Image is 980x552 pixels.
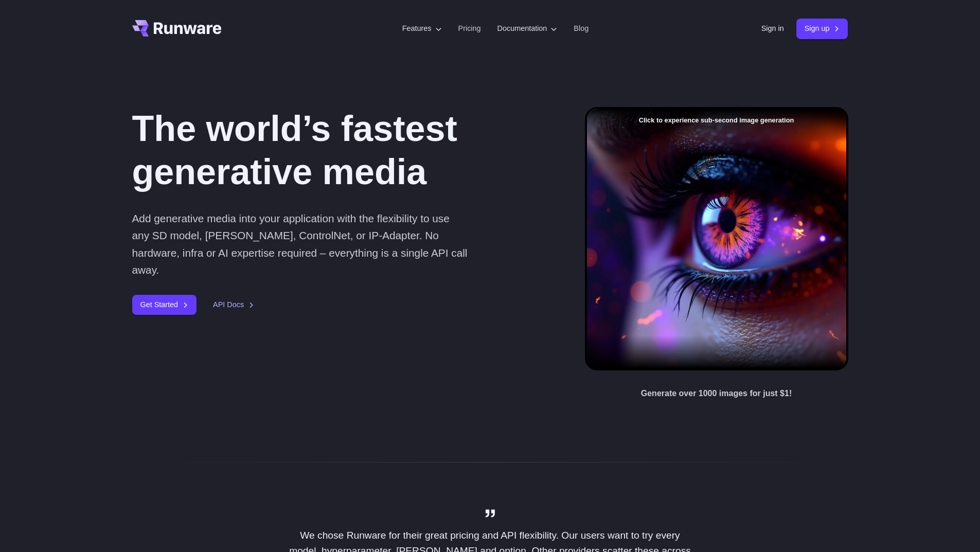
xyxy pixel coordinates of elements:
a: Get Started [132,295,197,315]
h1: The world’s fastest generative media [132,107,552,193]
p: Add generative media into your application with the flexibility to use any SD model, [PERSON_NAME... [132,210,468,278]
a: Blog [574,23,589,34]
a: Sign up [796,19,848,39]
label: Features [402,23,442,34]
a: Pricing [458,23,481,34]
p: Generate over 1000 images for just $1! [641,387,792,400]
a: Go to / [132,20,222,37]
label: Documentation [497,23,558,34]
a: API Docs [213,299,254,311]
a: Sign in [761,23,784,34]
